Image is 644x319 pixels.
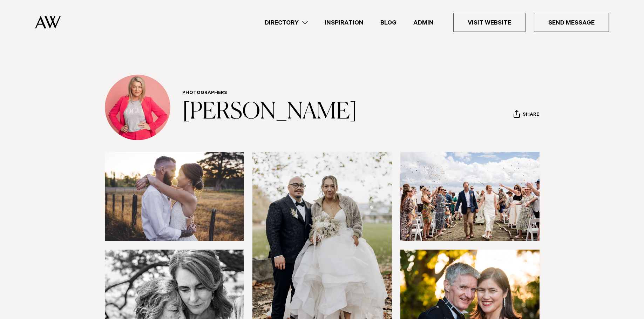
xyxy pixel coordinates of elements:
[513,110,540,120] button: Share
[405,18,442,27] a: Admin
[372,18,405,27] a: Blog
[182,90,227,96] a: Photographers
[35,16,61,29] img: Auckland Weddings Logo
[182,101,357,123] a: [PERSON_NAME]
[316,18,372,27] a: Inspiration
[105,75,170,140] img: Profile Avatar
[453,13,526,32] a: Visit Website
[256,18,316,27] a: Directory
[523,112,539,118] span: Share
[534,13,609,32] a: Send Message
